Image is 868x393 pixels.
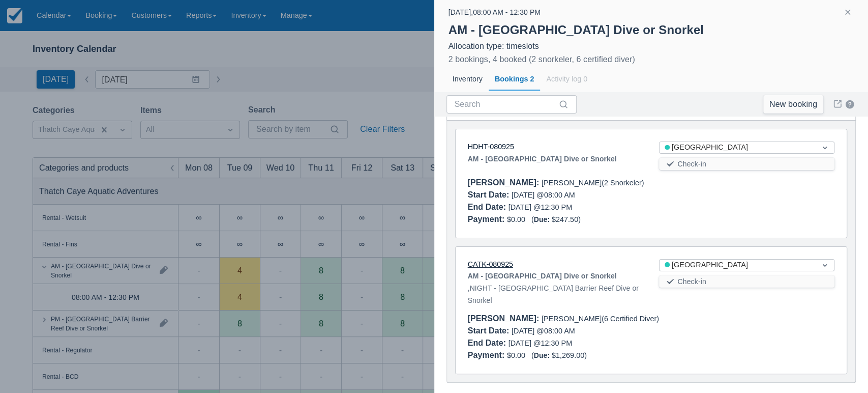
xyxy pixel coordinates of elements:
a: New booking [763,95,823,114]
div: Allocation type: timeslots [448,41,854,51]
span: ( $247.50 ) [531,215,581,223]
span: Dropdown icon [820,260,830,270]
a: CATK-080925 [468,260,513,268]
div: Due: [534,215,552,223]
div: [PERSON_NAME] : [468,178,542,187]
div: Start Date : [468,190,512,199]
div: [DATE] @ 08:00 AM [468,189,643,201]
div: Inventory [446,68,489,91]
div: Start Date : [468,326,512,335]
button: Check-in [659,275,834,288]
div: End Date : [468,339,508,347]
div: $0.00 [468,349,835,361]
div: Due: [534,351,552,359]
div: [DATE] @ 12:30 PM [468,337,643,349]
button: Check-in [659,158,834,170]
strong: AM - [GEOGRAPHIC_DATA] Dive or Snorkel [468,270,617,282]
div: Payment : [468,351,507,359]
div: [GEOGRAPHIC_DATA] [665,142,811,153]
div: 2 bookings, 4 booked (2 snorkeler, 6 certified diver) [448,53,635,66]
div: [DATE] , 08:00 AM - 12:30 PM [448,6,541,18]
div: [PERSON_NAME] : [468,314,542,323]
div: , NIGHT - [GEOGRAPHIC_DATA] Barrier Reef Dive or Snorkel [468,270,643,306]
div: Payment : [468,215,507,223]
input: Search [455,95,556,114]
strong: AM - [GEOGRAPHIC_DATA] Dive or Snorkel [448,23,704,37]
div: [PERSON_NAME] (2 Snorkeler) [468,177,835,189]
div: Bookings 2 [489,68,541,91]
div: End Date : [468,203,508,211]
div: [DATE] @ 12:30 PM [468,201,643,213]
strong: AM - [GEOGRAPHIC_DATA] Dive or Snorkel [468,153,617,165]
div: $0.00 [468,213,835,226]
div: [PERSON_NAME] (6 Certified Diver) [468,313,835,325]
span: ( $1,269.00 ) [531,351,587,359]
div: [GEOGRAPHIC_DATA] [665,260,811,271]
div: [DATE] @ 08:00 AM [468,325,643,337]
span: Dropdown icon [820,143,830,153]
a: HDHT-080925 [468,143,514,151]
